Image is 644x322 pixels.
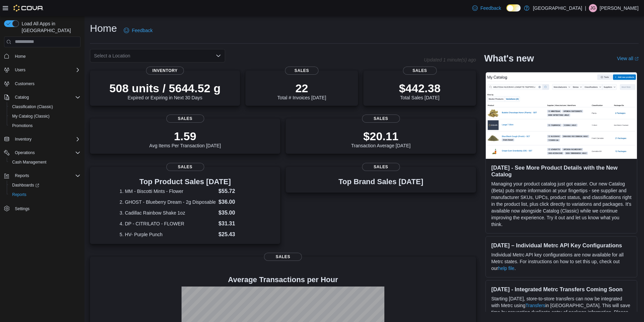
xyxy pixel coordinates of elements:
span: Home [15,54,26,59]
h2: What's new [484,53,534,64]
span: Customers [15,81,34,86]
button: Users [1,65,83,75]
dd: $55.72 [218,187,251,195]
button: Users [12,66,28,74]
span: Classification (Classic) [12,104,53,109]
h4: Average Transactions per Hour [95,276,471,284]
span: Promotions [9,122,80,130]
p: [GEOGRAPHIC_DATA] [533,4,582,12]
button: Inventory [12,135,34,143]
button: Catalog [12,93,31,101]
button: Settings [1,203,83,213]
span: Operations [12,149,80,157]
span: Dark Mode [506,11,507,12]
dt: 2. GHOST - Blueberry Dream - 2g Disposable [120,199,216,205]
span: Settings [15,206,29,212]
a: Home [12,52,28,60]
a: help file [498,266,514,271]
button: Customers [1,79,83,89]
p: 508 units / 5644.52 g [110,81,221,95]
h3: [DATE] - See More Product Details with the New Catalog [491,164,631,178]
div: Total Sales [DATE] [399,81,440,100]
button: Classification (Classic) [7,102,83,112]
a: Dashboards [7,180,83,190]
span: Inventory [15,137,31,142]
h1: Home [90,22,117,35]
span: Inventory [146,67,184,75]
span: Reports [12,192,26,197]
div: Expired or Expiring in Next 30 Days [110,81,221,100]
a: Cash Management [9,158,49,166]
span: Sales [362,163,400,171]
span: Settings [12,204,80,213]
p: 22 [277,81,326,95]
span: Reports [12,172,80,180]
img: Cova [14,5,44,11]
a: Promotions [9,122,35,130]
a: My Catalog (Classic) [9,112,52,120]
span: Feedback [480,5,501,11]
dt: 5. HV- Purple Punch [120,231,216,238]
input: Dark Mode [506,4,521,11]
a: Settings [12,205,32,213]
span: Sales [166,115,204,123]
span: Users [15,67,25,73]
p: | [585,4,586,12]
button: Reports [1,171,83,180]
span: My Catalog (Classic) [9,112,80,120]
h3: [DATE] - Integrated Metrc Transfers Coming Soon [491,286,631,293]
button: Reports [7,190,83,199]
button: Promotions [7,121,83,130]
button: Home [1,51,83,61]
h3: [DATE] – Individual Metrc API Key Configurations [491,242,631,249]
span: Reports [9,191,80,199]
dd: $36.00 [218,198,251,206]
div: Jesus Gonzalez [589,4,597,12]
p: Updated 1 minute(s) ago [424,57,476,63]
a: Dashboards [9,181,42,189]
nav: Complex example [4,49,80,231]
span: Reports [15,173,29,178]
button: Open list of options [216,53,221,58]
a: View allExternal link [617,56,639,61]
button: Inventory [1,134,83,144]
dt: 1. MM - Biscotti Mints - Flower [120,188,216,195]
dd: $35.00 [218,209,251,217]
button: Catalog [1,93,83,102]
span: Inventory [12,135,80,143]
button: Operations [1,148,83,157]
div: Avg Items Per Transaction [DATE] [149,129,221,148]
p: $20.11 [351,129,411,143]
span: JG [590,4,595,12]
span: Cash Management [9,158,80,166]
a: Classification (Classic) [9,103,56,111]
p: Managing your product catalog just got easier. Our new Catalog (Beta) puts more information at yo... [491,180,631,228]
dt: 3. Cadillac Rainbow Shake 1oz [120,209,216,216]
span: Customers [12,79,80,88]
dd: $31.31 [218,220,251,228]
p: 1.59 [149,129,221,143]
a: Feedback [121,24,155,37]
span: Sales [362,115,400,123]
dd: $25.43 [218,230,251,239]
button: Cash Management [7,157,83,167]
span: Sales [264,253,302,261]
span: Catalog [12,93,80,101]
p: Individual Metrc API key configurations are now available for all Metrc states. For instructions ... [491,251,631,272]
span: Sales [403,67,437,75]
span: Feedback [132,27,152,34]
span: Dashboards [12,182,39,188]
div: Total # Invoices [DATE] [277,81,326,100]
button: My Catalog (Classic) [7,112,83,121]
a: Reports [9,191,29,199]
span: Operations [15,150,35,155]
span: Promotions [12,123,33,128]
span: Home [12,52,80,60]
span: My Catalog (Classic) [12,114,50,119]
h3: Top Brand Sales [DATE] [338,178,423,186]
span: Dashboards [9,181,80,189]
button: Operations [12,149,38,157]
span: Classification (Classic) [9,103,80,111]
span: Users [12,66,80,74]
a: Feedback [470,1,504,15]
